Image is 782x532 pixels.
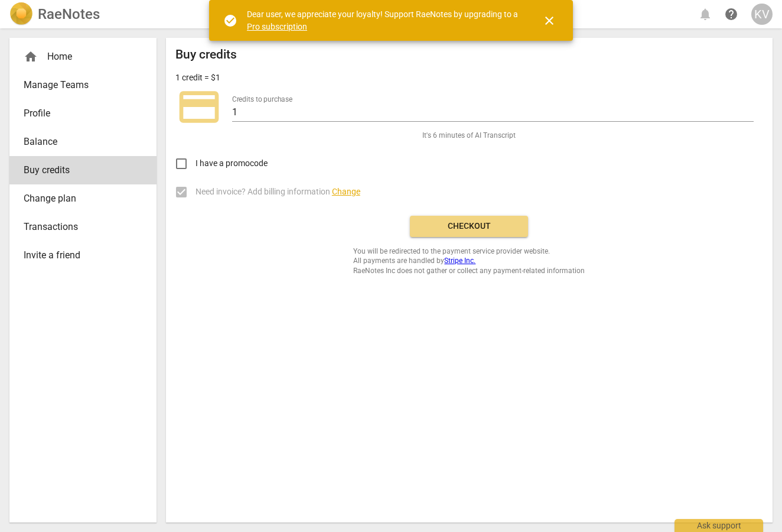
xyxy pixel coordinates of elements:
[24,50,133,64] div: Home
[24,220,133,234] span: Transactions
[223,14,237,28] span: check_circle
[542,14,556,28] span: close
[175,83,223,131] span: credit_card
[9,128,157,156] a: Balance
[175,47,237,62] h2: Buy credits
[24,135,133,149] span: Balance
[24,78,133,92] span: Manage Teams
[175,72,220,84] p: 1 credit = $1
[410,216,528,237] button: Checkout
[195,186,360,198] span: Need invoice? Add billing information
[675,519,763,532] div: Ask support
[422,131,516,141] span: It's 6 minutes of AI Transcript
[721,4,742,25] a: Help
[9,2,100,26] a: LogoRaeNotes
[9,43,157,71] div: Home
[332,187,360,196] span: Change
[9,241,157,270] a: Invite a friend
[751,4,773,25] button: KV
[9,184,157,213] a: Change plan
[247,8,521,33] div: Dear user, we appreciate your loyalty! Support RaeNotes by upgrading to a
[9,71,157,99] a: Manage Teams
[24,192,133,206] span: Change plan
[9,2,33,26] img: Logo
[24,50,38,64] span: home
[195,157,268,170] span: I have a promocode
[724,7,738,21] span: help
[38,6,100,22] h2: RaeNotes
[232,96,292,103] label: Credits to purchase
[419,220,519,232] span: Checkout
[24,248,133,262] span: Invite a friend
[9,213,157,241] a: Transactions
[535,7,563,35] button: Close
[24,106,133,121] span: Profile
[353,246,585,276] span: You will be redirected to the payment service provider website. All payments are handled by RaeNo...
[444,257,475,265] a: Stripe Inc.
[9,99,157,128] a: Profile
[247,22,307,31] a: Pro subscription
[9,156,157,184] a: Buy credits
[24,163,133,177] span: Buy credits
